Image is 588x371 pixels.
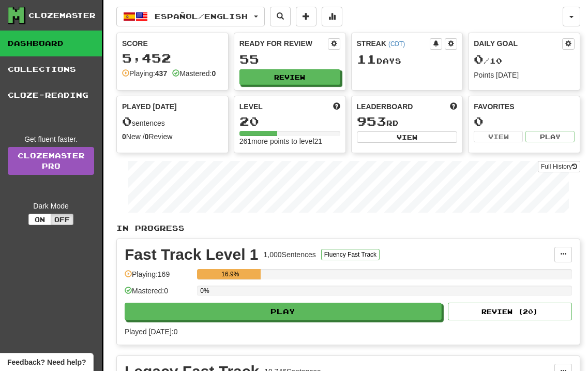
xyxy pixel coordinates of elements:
[450,101,457,112] span: This week in points, UTC
[8,134,94,144] div: Get fluent faster.
[122,114,132,128] span: 0
[155,12,248,21] span: Español / English
[357,53,458,66] div: Day s
[474,101,575,112] div: Favorites
[333,101,340,112] span: Score more points to level up
[51,214,73,225] button: Off
[116,7,265,26] button: Español/English
[122,115,223,128] div: sentences
[122,68,167,79] div: Playing:
[8,147,94,175] a: ClozemasterPro
[239,115,340,128] div: 20
[388,40,405,48] a: (CDT)
[239,101,263,112] span: Level
[264,249,316,260] div: 1,000 Sentences
[322,7,342,26] button: More stats
[357,52,376,66] span: 11
[122,131,223,142] div: New / Review
[125,247,259,262] div: Fast Track Level 1
[239,69,340,85] button: Review
[357,101,413,112] span: Leaderboard
[145,132,149,141] strong: 0
[212,69,216,78] strong: 0
[116,223,580,233] p: In Progress
[357,38,430,49] div: Streak
[8,201,94,211] div: Dark Mode
[448,303,572,320] button: Review (20)
[474,115,575,128] div: 0
[28,10,96,21] div: Clozemaster
[270,7,291,26] button: Search sentences
[474,56,502,65] span: / 10
[357,131,458,143] button: View
[155,69,167,78] strong: 437
[7,357,86,367] span: Open feedback widget
[239,136,340,146] div: 261 more points to level 21
[125,286,192,303] div: Mastered: 0
[125,303,442,320] button: Play
[525,131,575,142] button: Play
[122,52,223,65] div: 5,452
[239,38,328,49] div: Ready for Review
[200,269,260,279] div: 16.9%
[122,101,177,112] span: Played [DATE]
[125,269,192,286] div: Playing: 169
[28,214,51,225] button: On
[122,38,223,49] div: Score
[357,114,386,128] span: 953
[474,70,575,80] div: Points [DATE]
[357,115,458,128] div: rd
[474,52,484,66] span: 0
[122,132,126,141] strong: 0
[474,131,523,142] button: View
[296,7,316,26] button: Add sentence to collection
[125,328,177,336] span: Played [DATE]: 0
[321,249,380,260] button: Fluency Fast Track
[474,38,562,50] div: Daily Goal
[239,53,340,66] div: 55
[172,68,216,79] div: Mastered:
[538,161,580,172] button: Full History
